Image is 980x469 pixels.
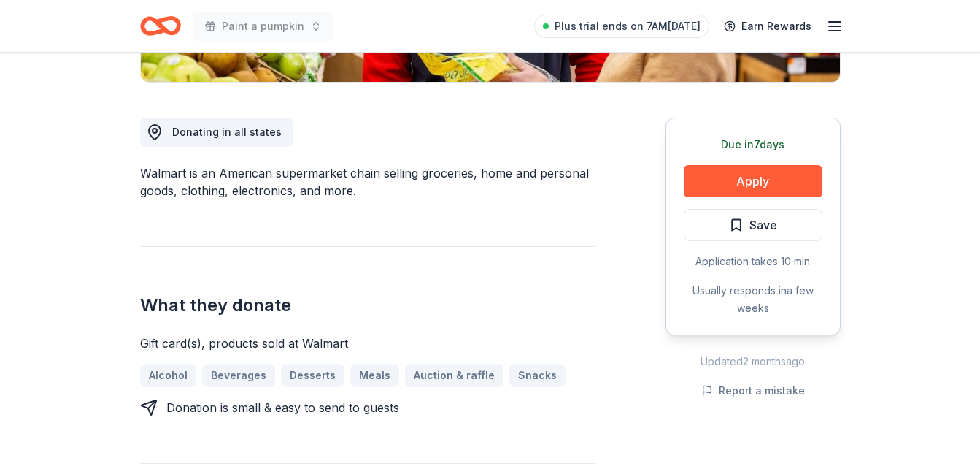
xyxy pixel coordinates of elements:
[555,18,701,35] span: Plus trial ends on 7AM[DATE]
[684,253,822,270] div: Application takes 10 min
[202,364,275,387] a: Beverages
[166,399,399,416] div: Donation is small & easy to send to guests
[281,364,344,387] a: Desserts
[140,364,196,387] a: Alcohol
[140,164,595,199] div: Walmart is an American supermarket chain selling groceries, home and personal goods, clothing, el...
[684,209,822,241] button: Save
[140,294,595,317] h2: What they donate
[140,335,595,352] div: Gift card(s), products sold at Walmart
[193,12,333,41] button: Paint a pumpkin
[749,216,777,234] span: Save
[684,165,822,197] button: Apply
[684,136,822,153] div: Due in 7 days
[222,18,304,35] span: Paint a pumpkin
[405,364,503,387] a: Auction & raffle
[684,282,822,317] div: Usually responds in a few weeks
[534,15,709,38] a: Plus trial ends on 7AM[DATE]
[665,353,841,370] div: Updated 2 months ago
[172,126,282,138] span: Donating in all states
[701,382,805,400] button: Report a mistake
[715,13,820,39] a: Earn Rewards
[509,364,566,387] a: Snacks
[350,364,399,387] a: Meals
[140,9,181,43] a: Home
